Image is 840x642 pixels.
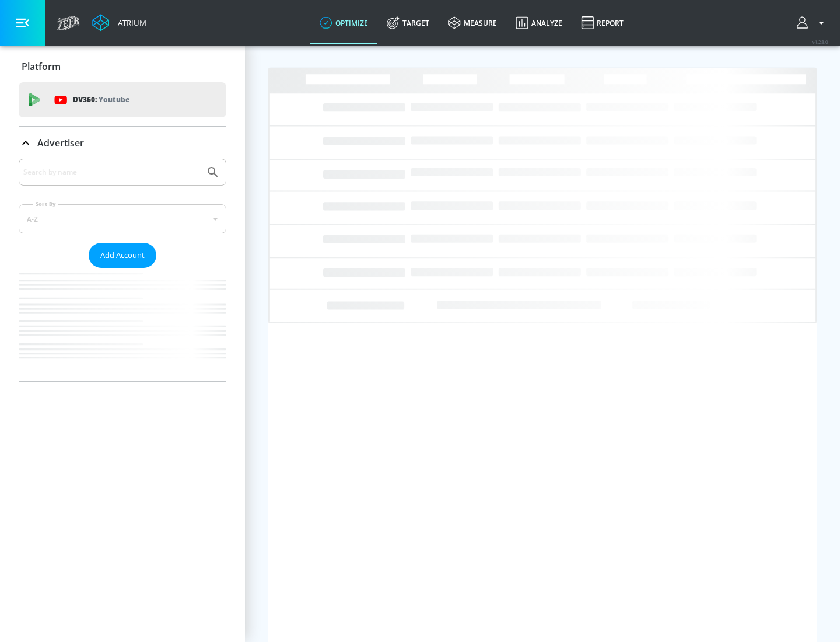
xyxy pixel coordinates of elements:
div: Atrium [113,18,146,28]
p: DV360: [73,93,129,106]
label: Sort By [33,200,58,208]
p: Youtube [99,93,129,106]
a: Analyze [506,2,572,44]
nav: list of Advertiser [19,268,226,381]
p: Advertiser [37,137,84,149]
span: Add Account [100,249,145,262]
div: Advertiser [19,159,226,381]
div: Advertiser [19,127,226,159]
a: measure [439,2,506,44]
div: A-Z [19,204,226,233]
input: Search by name [23,165,200,180]
div: DV360: Youtube [19,82,226,117]
div: Platform [19,50,226,83]
a: optimize [310,2,377,44]
p: Platform [22,60,61,73]
a: Target [377,2,439,44]
a: Report [572,2,633,44]
button: Add Account [89,243,156,268]
a: Atrium [92,14,146,32]
span: v 4.28.0 [812,39,828,45]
